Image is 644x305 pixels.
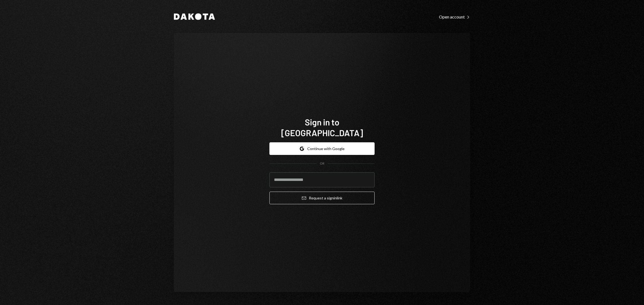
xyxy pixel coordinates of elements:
a: Open account [439,14,470,20]
h1: Sign in to [GEOGRAPHIC_DATA] [269,117,375,138]
button: Request a signinlink [269,192,375,204]
div: OR [320,161,324,166]
div: Open account [439,14,470,20]
button: Continue with Google [269,142,375,155]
